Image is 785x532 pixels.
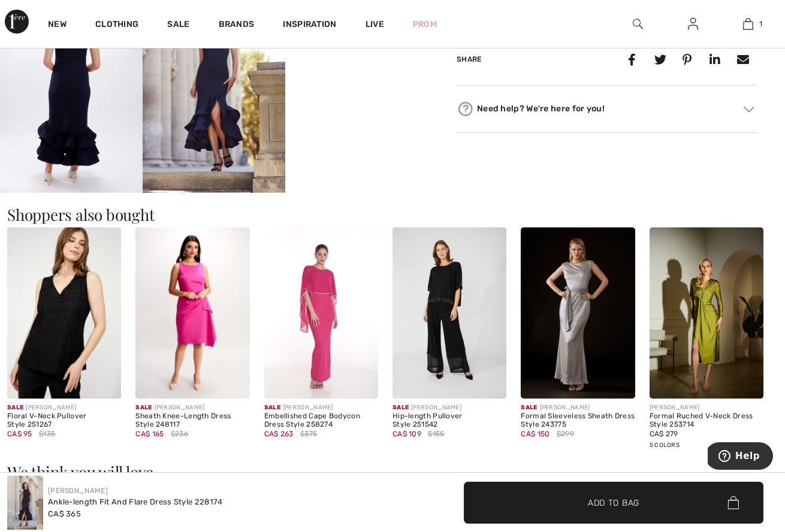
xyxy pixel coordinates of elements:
div: Formal Ruched V-Neck Dress Style 253714 [650,412,763,429]
div: Floral V-Neck Pullover Style 251267 [7,412,121,429]
button: Add to Bag [464,482,763,524]
div: Sheath Knee-Length Dress Style 248117 [135,412,249,429]
a: Clothing [95,19,138,32]
h3: Shoppers also bought [7,207,778,223]
span: Sale [7,404,23,411]
span: Sale [264,404,280,411]
span: Sale [393,404,409,411]
span: CA$ 95 [7,430,32,438]
span: Add to Bag [588,496,639,509]
div: Hip-length Pullover Style 251542 [393,412,506,429]
img: Sheath Knee-Length Dress Style 248117 [135,227,249,398]
span: CA$ 279 [650,430,678,438]
div: [PERSON_NAME] [393,403,506,412]
span: 1 [759,19,762,29]
img: Hip-length Pullover Style 251542 [393,227,506,398]
span: CA$ 263 [264,430,294,438]
a: Sign In [678,17,708,32]
img: Arrow2.svg [744,107,754,113]
img: Formal Sleeveless Sheath Dress Style 243775 [521,227,635,398]
span: CA$ 165 [135,430,164,438]
img: Embellished Cape Bodycon Dress Style 258274 [264,227,378,398]
img: Ankle-Length Fit and Flare Dress Style 228174 [7,476,43,530]
a: Brands [219,19,255,32]
div: [PERSON_NAME] [264,403,378,412]
div: Embellished Cape Bodycon Dress Style 258274 [264,412,378,429]
img: 1ère Avenue [5,10,29,34]
span: Sale [521,404,537,411]
div: Formal Sleeveless Sheath Dress Style 243775 [521,412,635,429]
a: New [48,19,67,32]
a: Prom [413,18,437,31]
span: CA$ 365 [48,509,81,518]
div: [PERSON_NAME] [7,403,121,412]
div: [PERSON_NAME] [135,403,249,412]
span: $135 [39,428,55,439]
a: Live [366,18,384,31]
span: Sale [135,404,152,411]
h3: We think you will love [7,464,778,480]
img: Floral V-Neck Pullover Style 251267 [7,227,121,398]
span: $375 [300,428,317,439]
span: CA$ 150 [521,430,549,438]
div: [PERSON_NAME] [521,403,635,412]
img: My Info [688,17,698,31]
a: Sale [167,19,189,32]
div: [PERSON_NAME] [650,403,763,412]
img: Bag.svg [727,496,739,509]
div: Ankle-length Fit And Flare Dress Style 228174 [48,496,223,508]
span: $236 [171,428,188,439]
span: $155 [428,428,444,439]
img: search the website [633,17,643,31]
div: Need help? We're here for you! [457,100,756,118]
a: [PERSON_NAME] [48,487,108,495]
span: 5 Colors [650,442,680,449]
img: Formal Ruched V-Neck Dress Style 253714 [650,227,763,398]
iframe: Opens a widget where you can find more information [708,442,773,472]
span: $299 [557,428,574,439]
span: Inspiration [283,19,336,32]
span: CA$ 109 [393,430,421,438]
a: 1 [721,17,775,31]
img: My Bag [743,17,753,31]
span: Share [457,55,482,63]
